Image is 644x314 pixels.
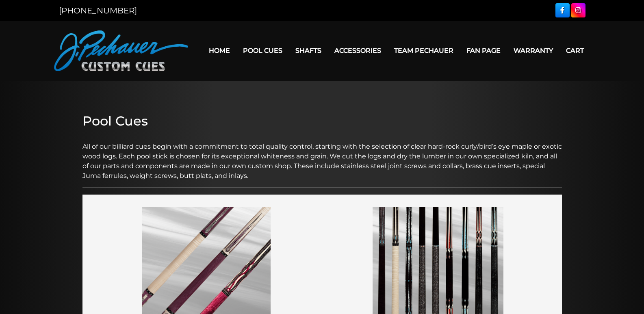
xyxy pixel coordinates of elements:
a: [PHONE_NUMBER] [59,6,137,15]
a: Cart [559,40,590,61]
a: Warranty [507,40,559,61]
a: Accessories [328,40,388,61]
h2: Pool Cues [82,113,562,129]
a: Pool Cues [236,40,289,61]
img: Pechauer Custom Cues [54,30,188,71]
a: Shafts [289,40,328,61]
a: Fan Page [460,40,507,61]
a: Team Pechauer [388,40,460,61]
a: Home [202,40,236,61]
p: All of our billiard cues begin with a commitment to total quality control, starting with the sele... [82,132,562,181]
